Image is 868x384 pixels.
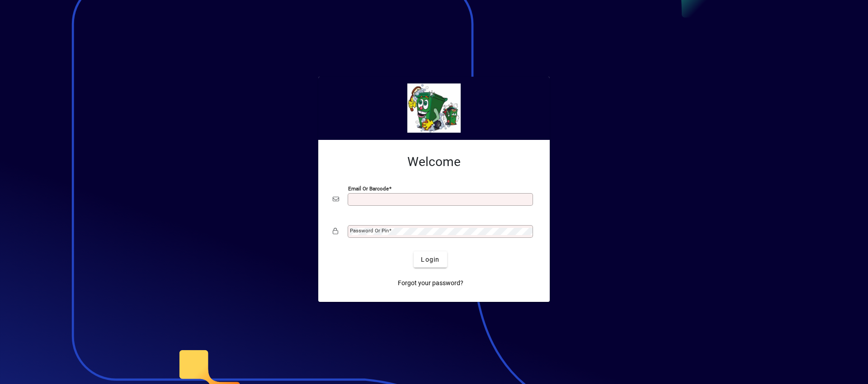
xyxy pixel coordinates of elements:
span: Login [421,255,439,264]
button: Login [414,251,447,268]
span: Forgot your password? [398,278,463,288]
a: Forgot your password? [394,275,467,291]
h2: Welcome [333,154,535,170]
mat-label: Email or Barcode [348,185,389,192]
mat-label: Password or Pin [350,227,389,234]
